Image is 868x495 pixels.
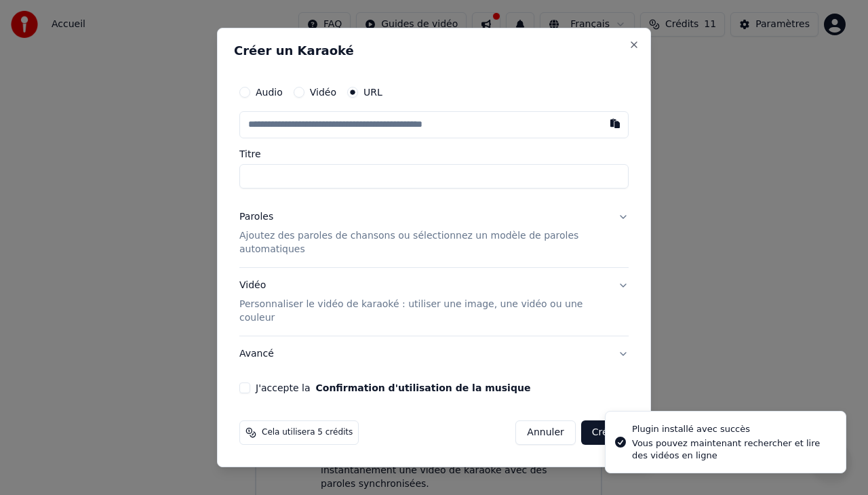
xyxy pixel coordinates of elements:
label: Titre [239,149,629,159]
button: ParolesAjoutez des paroles de chansons ou sélectionnez un modèle de paroles automatiques [239,199,629,267]
label: Audio [256,87,283,97]
button: Annuler [515,420,575,445]
button: Avancé [239,336,629,372]
label: Vidéo [310,87,336,97]
div: Vidéo [239,279,607,325]
label: J'accepte la [256,383,530,393]
p: Personnaliser le vidéo de karaoké : utiliser une image, une vidéo ou une couleur [239,298,607,325]
button: Créer [581,420,629,445]
button: J'accepte la [315,383,530,393]
p: Ajoutez des paroles de chansons ou sélectionnez un modèle de paroles automatiques [239,229,607,256]
div: Paroles [239,210,273,224]
h2: Créer un Karaoké [234,45,634,57]
label: URL [363,87,382,97]
span: Cela utilisera 5 crédits [262,427,353,438]
button: VidéoPersonnaliser le vidéo de karaoké : utiliser une image, une vidéo ou une couleur [239,268,629,336]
